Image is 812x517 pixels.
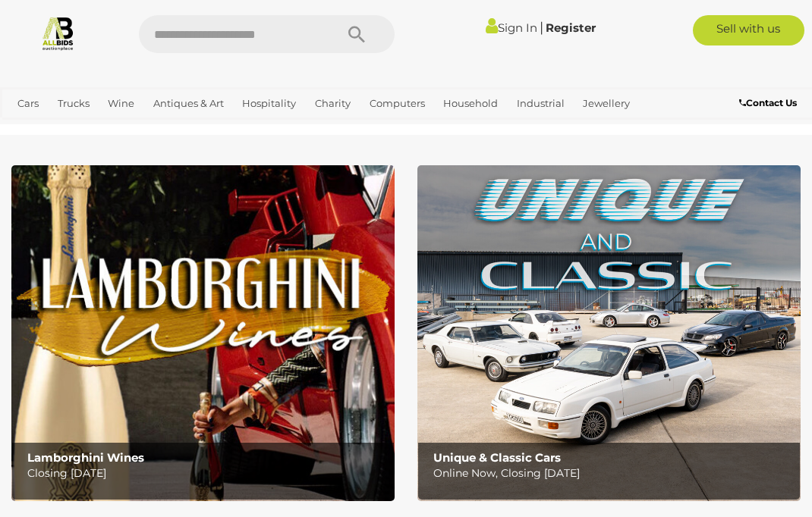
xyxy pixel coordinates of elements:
[236,91,302,116] a: Hospitality
[147,91,230,116] a: Antiques & Art
[27,450,144,465] b: Lamborghini Wines
[11,165,395,500] img: Lamborghini Wines
[59,116,102,141] a: Sports
[364,91,431,116] a: Computers
[739,97,797,108] b: Contact Us
[693,15,804,45] a: Sell with us
[52,91,96,116] a: Trucks
[511,91,571,116] a: Industrial
[540,19,543,36] span: |
[433,464,792,483] p: Online Now, Closing [DATE]
[739,95,801,111] a: Contact Us
[319,15,395,53] button: Search
[486,20,537,35] a: Sign In
[11,91,45,116] a: Cars
[11,165,395,500] a: Lamborghini Wines Lamborghini Wines Closing [DATE]
[109,116,228,141] a: [GEOGRAPHIC_DATA]
[309,91,357,116] a: Charity
[40,15,76,51] img: Allbids.com.au
[577,91,636,116] a: Jewellery
[11,116,52,141] a: Office
[546,20,596,35] a: Register
[417,165,801,500] a: Unique & Classic Cars Unique & Classic Cars Online Now, Closing [DATE]
[417,165,801,500] img: Unique & Classic Cars
[27,464,386,483] p: Closing [DATE]
[437,91,504,116] a: Household
[433,450,561,465] b: Unique & Classic Cars
[102,91,140,116] a: Wine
